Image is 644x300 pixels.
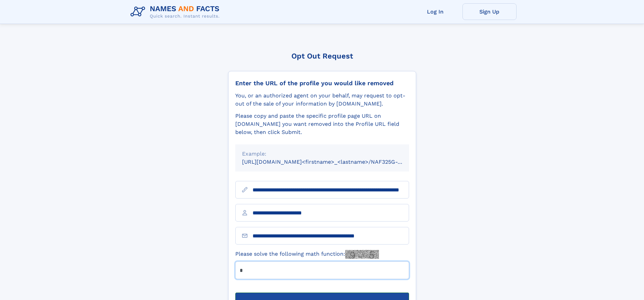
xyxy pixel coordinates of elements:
img: Logo Names and Facts [128,3,225,21]
div: You, or an authorized agent on your behalf, may request to opt-out of the sale of your informatio... [235,92,409,108]
div: Opt Out Request [228,52,416,60]
small: [URL][DOMAIN_NAME]<firstname>_<lastname>/NAF325G-xxxxxxxx [242,159,422,165]
label: Please solve the following math function: [235,250,379,259]
div: Please copy and paste the specific profile page URL on [DOMAIN_NAME] you want removed into the Pr... [235,112,409,136]
a: Sign Up [462,3,517,20]
div: Example: [242,150,402,158]
a: Log In [408,3,462,20]
div: Enter the URL of the profile you would like removed [235,79,409,87]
